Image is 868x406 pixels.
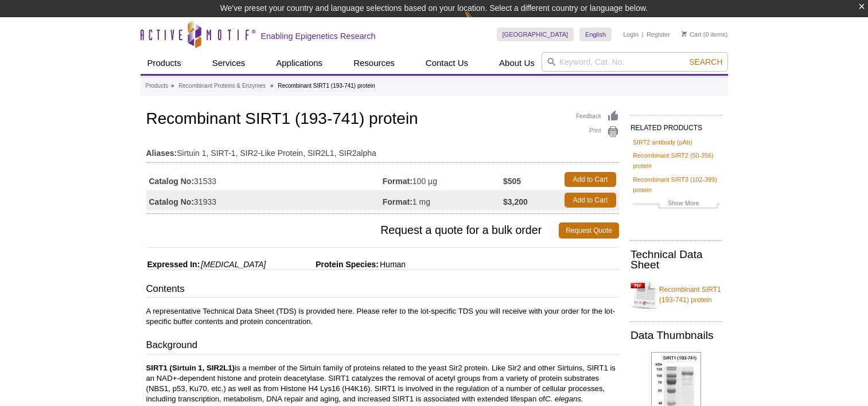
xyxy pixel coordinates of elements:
[146,81,168,91] a: Products
[146,306,619,327] p: A representative Technical Data Sheet (TDS) is provided here. Please refer to the lot-specific TD...
[565,172,616,187] a: Add to Cart
[205,52,252,74] a: Services
[146,222,559,239] span: Request a quote for a bulk order
[565,193,616,208] a: Add to Cart
[682,31,687,37] img: Your Cart
[141,52,188,74] a: Products
[201,260,266,269] i: [MEDICAL_DATA]
[178,81,266,91] a: Recombinant Proteins & Enzymes
[383,169,503,190] td: 100 µg
[149,176,194,186] strong: Catalog No:
[419,52,475,74] a: Contact Us
[269,52,329,74] a: Applications
[630,115,722,135] h2: RELATED PRODUCTS
[686,57,726,67] button: Search
[633,198,720,211] a: Show More
[630,278,722,312] a: Recombinant SIRT1 (193-741) protein
[689,57,722,67] span: Search
[559,222,619,239] a: Request Quote
[383,190,503,210] td: 1 mg
[682,28,728,41] li: (0 items)
[497,28,574,41] a: [GEOGRAPHIC_DATA]
[146,169,383,190] td: 31533
[682,30,702,38] a: Cart
[579,28,612,41] a: English
[576,126,619,138] a: Print
[633,174,720,195] a: Recombinant SIRT3 (102-399) protein
[623,30,639,38] a: Login
[270,83,274,89] li: »
[146,110,619,130] h1: Recombinant SIRT1 (193-741) protein
[545,395,583,403] i: C. elegans.
[630,330,722,341] h2: Data Thumbnails
[492,52,542,74] a: About Us
[383,176,412,186] strong: Format:
[647,30,670,38] a: Register
[146,338,619,354] h3: Background
[171,83,174,89] li: »
[146,190,383,210] td: 31933
[146,363,619,404] p: is a member of the Sirtuin family of proteins related to the yeast Sir2 protein. Like Sir2 and ot...
[146,260,200,269] span: Expressed In:
[633,150,720,171] a: Recombinant SIRT2 (50-356) protein
[379,260,406,269] span: Human
[642,28,644,41] li: |
[149,197,194,207] strong: Catalog No:
[347,52,402,74] a: Resources
[278,83,375,89] li: Recombinant SIRT1 (193-741) protein
[268,260,379,269] span: Protein Species:
[261,31,376,41] h2: Enabling Epigenetics Research
[503,197,528,207] strong: $3,200
[146,148,177,158] strong: Aliases:
[383,197,412,207] strong: Format:
[146,141,619,159] td: Sirtuin 1, SIRT-1, SIR2-Like Protein, SIR2L1, SIR2alpha
[542,52,728,72] input: Keyword, Cat. No.
[503,176,521,186] strong: $505
[146,364,235,372] b: SIRT1 (Sirtuin 1, SIR2L1)
[464,9,495,36] img: Change Here
[630,249,722,270] h2: Technical Data Sheet
[576,110,619,123] a: Feedback
[633,137,692,147] a: SIRT2 antibody (pAb)
[146,282,619,298] h3: Contents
